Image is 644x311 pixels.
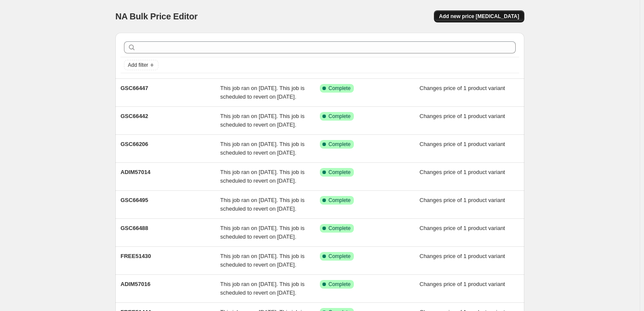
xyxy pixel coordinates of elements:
[439,13,519,20] span: Add new price [MEDICAL_DATA]
[121,197,148,203] span: GSC66495
[420,281,505,287] span: Changes price of 1 product variant
[124,60,158,70] button: Add filter
[328,253,350,260] span: Complete
[420,169,505,175] span: Changes price of 1 product variant
[220,225,305,240] span: This job ran on [DATE]. This job is scheduled to revert on [DATE].
[121,169,150,175] span: ADIM57014
[121,281,150,287] span: ADIM57016
[121,225,148,231] span: GSC66488
[420,85,505,91] span: Changes price of 1 product variant
[121,85,148,91] span: GSC66447
[220,85,305,100] span: This job ran on [DATE]. This job is scheduled to revert on [DATE].
[434,10,524,22] button: Add new price [MEDICAL_DATA]
[121,141,148,147] span: GSC66206
[328,281,350,288] span: Complete
[220,253,305,268] span: This job ran on [DATE]. This job is scheduled to revert on [DATE].
[220,197,305,212] span: This job ran on [DATE]. This job is scheduled to revert on [DATE].
[420,141,505,147] span: Changes price of 1 product variant
[328,113,350,120] span: Complete
[128,62,148,68] span: Add filter
[328,225,350,232] span: Complete
[328,169,350,176] span: Complete
[420,225,505,231] span: Changes price of 1 product variant
[115,12,198,21] span: NA Bulk Price Editor
[420,113,505,119] span: Changes price of 1 product variant
[220,169,305,184] span: This job ran on [DATE]. This job is scheduled to revert on [DATE].
[420,253,505,259] span: Changes price of 1 product variant
[420,197,505,203] span: Changes price of 1 product variant
[121,113,148,119] span: GSC66442
[328,85,350,92] span: Complete
[220,113,305,128] span: This job ran on [DATE]. This job is scheduled to revert on [DATE].
[121,253,151,259] span: FREE51430
[328,141,350,148] span: Complete
[328,197,350,204] span: Complete
[220,281,305,296] span: This job ran on [DATE]. This job is scheduled to revert on [DATE].
[220,141,305,156] span: This job ran on [DATE]. This job is scheduled to revert on [DATE].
